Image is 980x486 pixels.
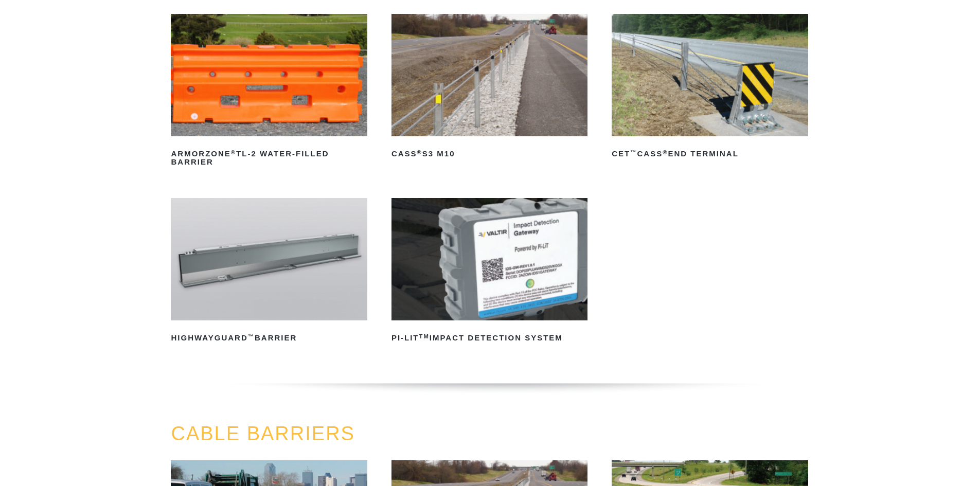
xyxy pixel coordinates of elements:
a: HighwayGuard™Barrier [171,198,367,346]
a: CABLE BARRIERS [171,423,354,444]
a: PI-LITTMImpact Detection System [391,198,587,346]
h2: CET CASS End Terminal [612,146,808,162]
sup: ® [417,149,422,155]
sup: ® [663,149,668,155]
sup: TM [419,333,430,339]
a: CASS®S3 M10 [391,14,587,162]
h2: ArmorZone TL-2 Water-Filled Barrier [171,146,367,170]
h2: CASS S3 M10 [391,146,587,162]
sup: ® [231,149,236,155]
a: ArmorZone®TL-2 Water-Filled Barrier [171,14,367,170]
a: CET™CASS®End Terminal [612,14,808,162]
sup: ™ [630,149,637,155]
h2: HighwayGuard Barrier [171,330,367,346]
sup: ™ [248,333,255,339]
h2: PI-LIT Impact Detection System [391,330,587,346]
